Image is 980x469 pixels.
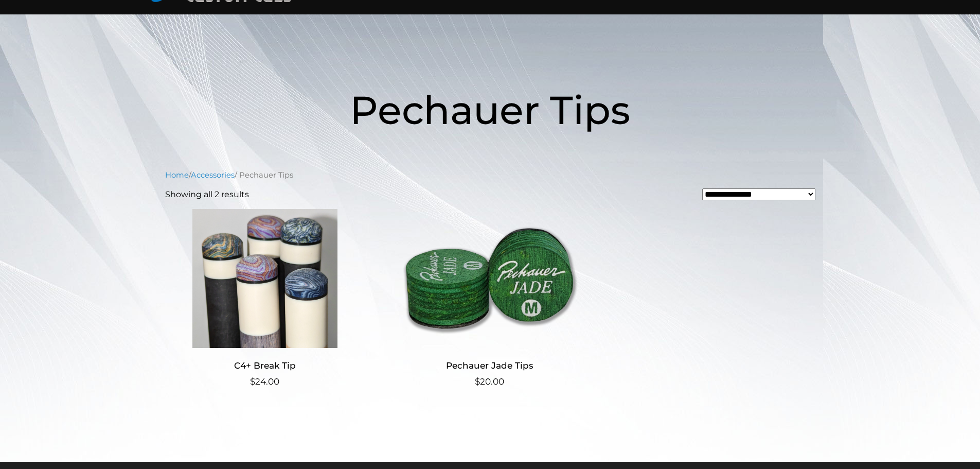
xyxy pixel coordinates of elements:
span: $ [475,376,480,387]
bdi: 24.00 [250,376,279,387]
h2: C4+ Break Tip [165,356,365,375]
a: Accessories [191,170,235,180]
a: Home [165,170,189,180]
img: C4+ Break Tip [165,209,365,348]
bdi: 20.00 [475,376,504,387]
p: Showing all 2 results [165,188,249,201]
a: Pechauer Jade Tips $20.00 [389,209,590,389]
select: Shop order [702,188,815,200]
span: Pechauer Tips [350,86,630,134]
h2: Pechauer Jade Tips [389,356,590,375]
a: C4+ Break Tip $24.00 [165,209,365,389]
nav: Breadcrumb [165,169,815,181]
img: Pechauer Jade Tips [389,209,590,348]
span: $ [250,376,255,387]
